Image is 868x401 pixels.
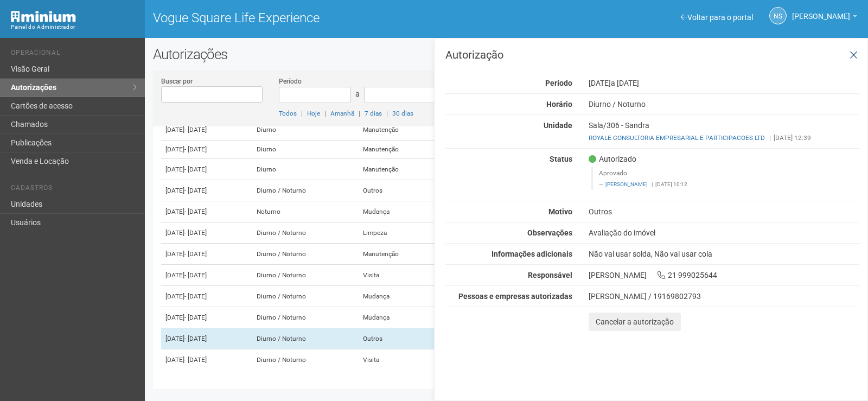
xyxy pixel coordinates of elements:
div: [DATE] 12:39 [589,133,859,143]
td: [DATE] [161,244,253,265]
img: Minium [11,11,76,22]
a: [PERSON_NAME] [605,181,648,187]
div: [PERSON_NAME] 21 999025644 [580,270,867,280]
strong: Responsável [528,271,572,279]
label: Buscar por [161,77,193,86]
strong: Informações adicionais [492,250,572,258]
td: [DATE] [161,328,253,349]
span: - [DATE] [184,208,207,215]
span: Autorizado [589,154,636,164]
h2: Autorizações [153,46,860,62]
td: Diurno [252,119,359,141]
span: | [652,181,653,187]
strong: Período [545,79,572,87]
td: Diurno [252,159,359,180]
td: [DATE] [161,222,253,244]
td: Diurno [252,141,359,159]
strong: Status [550,155,572,163]
footer: [DATE] 10:12 [599,181,853,188]
div: Outros [580,207,867,217]
td: [DATE] [161,201,253,222]
td: Diurno / Noturno [252,328,359,349]
span: Nicolle Silva [792,2,850,21]
span: - [DATE] [184,126,207,133]
td: [DATE] [161,307,253,328]
a: [PERSON_NAME] [792,14,857,22]
td: Limpeza [359,222,440,244]
span: | [769,134,771,142]
span: - [DATE] [184,229,207,237]
blockquote: Aprovado. [591,167,859,190]
span: - [DATE] [184,187,207,194]
div: Painel do Administrador [11,22,137,32]
span: | [324,110,326,117]
a: 30 dias [392,110,413,117]
td: Visita [359,265,440,286]
h1: Vogue Square Life Experience [153,11,499,25]
li: Operacional [11,49,137,60]
div: [DATE] [580,78,867,88]
span: - [DATE] [184,335,207,342]
td: Manutenção [359,141,440,159]
span: - [DATE] [184,250,207,258]
span: - [DATE] [184,145,207,153]
td: Diurno / Noturno [252,222,359,244]
td: Mudança [359,307,440,328]
span: - [DATE] [184,271,207,279]
td: [DATE] [161,265,253,286]
button: Cancelar a autorização [589,313,681,331]
strong: Unidade [544,121,572,130]
span: | [359,110,360,117]
td: Diurno / Noturno [252,180,359,201]
label: Período [279,77,302,86]
strong: Horário [546,100,572,109]
td: [DATE] [161,141,253,159]
span: - [DATE] [184,314,207,321]
td: [DATE] [161,119,253,141]
td: [DATE] [161,180,253,201]
div: [PERSON_NAME] / 19169802793 [589,291,859,301]
a: NS [769,7,787,24]
td: [DATE] [161,159,253,180]
td: Noturno [252,201,359,222]
span: | [301,110,303,117]
td: Diurno / Noturno [252,349,359,371]
a: Todos [279,110,297,117]
td: Diurno / Noturno [252,286,359,307]
span: | [386,110,388,117]
td: Outros [359,180,440,201]
td: Mudança [359,286,440,307]
td: Outros [359,328,440,349]
td: Visita [359,349,440,371]
td: [DATE] [161,286,253,307]
span: - [DATE] [184,166,207,173]
a: 7 dias [365,110,382,117]
a: Amanhã [330,110,354,117]
a: ROYALE CONSULTORIA EMPRESARIAL E PARTICIPACOES LTD [589,134,765,142]
td: [DATE] [161,349,253,371]
div: Avaliação do imóvel [580,228,867,238]
strong: Motivo [548,207,572,216]
td: Manutenção [359,159,440,180]
span: - [DATE] [184,292,207,300]
td: Diurno / Noturno [252,307,359,328]
div: Não vai usar solda, Não vai usar cola [580,249,867,259]
strong: Observações [527,228,572,237]
span: - [DATE] [184,356,207,364]
span: a [DATE] [611,79,639,87]
td: Manutenção [359,244,440,265]
td: Diurno / Noturno [252,244,359,265]
li: Cadastros [11,184,137,195]
span: a [355,90,360,98]
td: Manutenção [359,119,440,141]
td: Diurno / Noturno [252,265,359,286]
h3: Autorização [445,49,859,60]
td: Mudança [359,201,440,222]
div: Sala/306 - Sandra [580,120,867,143]
a: Voltar para o portal [681,13,753,22]
div: Diurno / Noturno [580,99,867,109]
a: Hoje [307,110,320,117]
strong: Pessoas e empresas autorizadas [458,292,572,301]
